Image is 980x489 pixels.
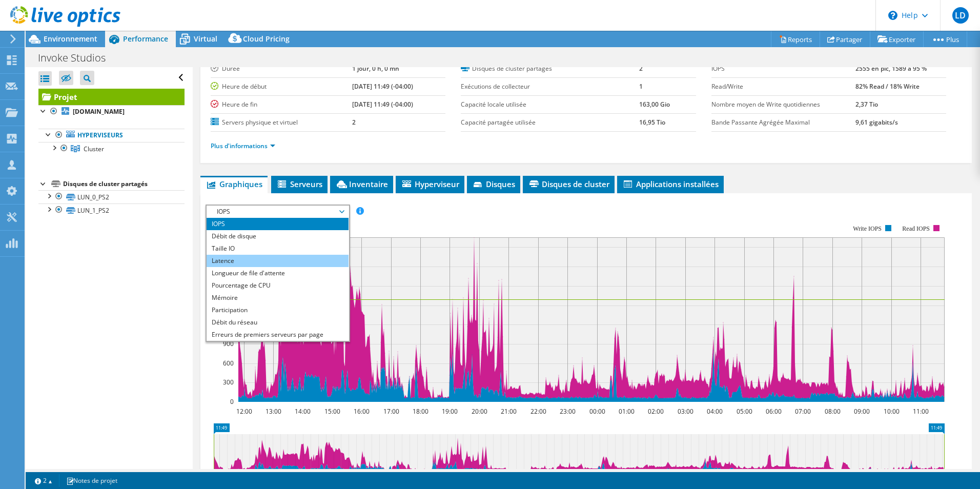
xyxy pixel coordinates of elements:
b: 1 [639,82,643,91]
b: 2 [639,64,643,73]
label: Heure de début [211,81,352,92]
li: Erreurs de premiers serveurs par page [207,329,349,341]
li: Taille IO [207,242,349,255]
text: 11:00 [912,407,928,416]
b: [DOMAIN_NAME] [73,107,125,116]
label: Heure de fin [211,99,352,110]
text: 18:00 [412,407,428,416]
a: 2 [28,474,59,487]
li: Longueur de file d'attente [207,267,349,279]
a: [DOMAIN_NAME] [38,105,185,118]
text: 04:00 [706,407,722,416]
li: Mémoire [207,292,349,304]
label: IOPS [711,64,856,74]
li: Participation [207,304,349,316]
span: LD [952,7,969,24]
b: 82% Read / 18% Write [855,82,920,91]
text: 0 [230,397,234,406]
li: Débit du réseau [207,316,349,329]
text: 20:00 [471,407,487,416]
h1: Invoke Studios [33,52,121,64]
a: Hyperviseurs [38,129,185,142]
span: Environnement [44,34,97,44]
a: Plus d'informations [211,141,275,150]
text: Read IOPS [902,225,930,232]
text: 03:00 [677,407,693,416]
text: 300 [223,378,234,386]
text: 07:00 [794,407,810,416]
a: Plus [923,31,967,47]
label: Nombre moyen de Write quotidiennes [711,99,856,110]
text: 600 [223,359,234,368]
span: Cluster [84,145,104,153]
a: LUN_0_PS2 [38,190,185,203]
text: 13:00 [265,407,281,416]
label: Durée [211,64,352,74]
span: Graphiques [206,179,262,189]
li: IOPS [207,218,349,230]
b: [DATE] 11:49 (-04:00) [352,82,413,91]
text: 09:00 [853,407,869,416]
b: 1 jour, 0 h, 0 mn [352,64,399,73]
span: Virtual [194,34,217,44]
a: Partager [820,31,870,47]
span: Inventaire [335,179,388,189]
b: 9,61 gigabits/s [855,118,898,127]
span: Cloud Pricing [243,34,290,44]
label: Capacité locale utilisée [461,99,639,110]
a: Exporter [870,31,924,47]
text: 02:00 [647,407,663,416]
label: Disques de cluster partagés [461,64,639,74]
text: Write IOPS [853,225,882,232]
text: 900 [223,339,234,348]
span: Hyperviseur [401,179,459,189]
label: Capacité partagée utilisée [461,117,639,128]
text: 16:00 [353,407,369,416]
span: Disques de cluster [528,179,609,189]
span: Performance [123,34,168,44]
a: LUN_1_PS2 [38,203,185,217]
a: Cluster [38,142,185,155]
span: Disques [472,179,515,189]
span: Serveurs [276,179,322,189]
text: 01:00 [618,407,634,416]
text: 14:00 [294,407,310,416]
li: Latence [207,255,349,267]
text: 23:00 [559,407,575,416]
text: 19:00 [441,407,457,416]
label: Servers physique et virtuel [211,117,352,128]
li: Débit de disque [207,230,349,242]
b: 2555 en pic, 1589 à 95 % [855,64,927,73]
label: Bande Passante Agrégée Maximal [711,117,856,128]
text: 21:00 [500,407,516,416]
label: Read/Write [711,81,856,92]
text: 12:00 [236,407,252,416]
span: IOPS [212,206,343,218]
text: 08:00 [824,407,840,416]
a: Reports [771,31,820,47]
text: 10:00 [883,407,899,416]
text: 22:00 [530,407,546,416]
label: Exécutions de collecteur [461,81,639,92]
text: 17:00 [383,407,399,416]
b: 2,37 Tio [855,100,878,109]
li: Pourcentage de CPU [207,279,349,292]
span: Applications installées [622,179,719,189]
svg: \n [888,11,897,20]
text: 06:00 [765,407,781,416]
text: 15:00 [324,407,340,416]
b: [DATE] 11:49 (-04:00) [352,100,413,109]
a: Notes de projet [59,474,125,487]
a: Projet [38,89,185,105]
b: 16,95 Tio [639,118,665,127]
text: 05:00 [736,407,752,416]
text: 00:00 [589,407,605,416]
b: 2 [352,118,356,127]
div: Disques de cluster partagés [63,178,185,190]
b: 163,00 Gio [639,100,670,109]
